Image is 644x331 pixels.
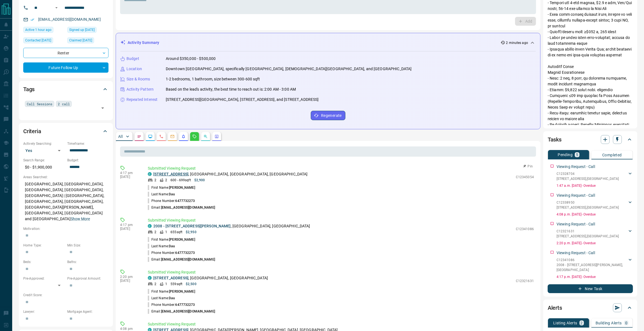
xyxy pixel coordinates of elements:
span: [PERSON_NAME] [169,186,195,190]
span: 6477732273 [175,251,195,255]
p: 600 - 699 sqft [170,178,191,183]
p: [DATE] [120,227,139,231]
p: [GEOGRAPHIC_DATA], [GEOGRAPHIC_DATA], [GEOGRAPHIC_DATA], [GEOGRAPHIC_DATA], [GEOGRAPHIC_DATA] | [... [23,180,108,224]
a: [STREET_ADDRESS] [153,276,188,280]
p: C12338950 [557,200,619,205]
div: C12328704[STREET_ADDRESS],[GEOGRAPHIC_DATA] [557,170,633,182]
h2: Alerts [548,303,562,312]
div: C12338950[STREET_ADDRESS],[GEOGRAPHIC_DATA] [557,199,633,211]
p: 2 [154,282,156,287]
p: Viewing Request - Call [557,250,595,256]
p: First Name: [148,237,195,242]
div: Activity Summary2 minutes ago [120,38,536,48]
p: All [118,135,123,138]
p: Completed [602,153,622,157]
div: condos.ca [148,224,152,228]
p: Downtown [GEOGRAPHIC_DATA], specifically [GEOGRAPHIC_DATA], [DEMOGRAPHIC_DATA][GEOGRAPHIC_DATA], ... [166,66,412,72]
p: Baths: [67,259,108,264]
span: Claimed [DATE] [69,38,92,43]
a: [STREET_ADDRESS] [153,172,188,176]
span: Dau [169,296,175,300]
div: C123410862008 - [STREET_ADDRESS][PERSON_NAME],[GEOGRAPHIC_DATA] [557,256,633,274]
p: Phone Number: [148,302,195,307]
svg: Email Verified [30,18,34,22]
p: Last Name: [148,296,175,301]
p: C12341086 [557,258,627,262]
p: $2,500 [186,282,196,287]
span: Active 1 hour ago [25,27,51,33]
p: 4:17 pm [120,171,139,175]
a: [EMAIL_ADDRESS][DOMAIN_NAME] [38,17,101,22]
p: 4:08 p.m. [DATE] - Overdue [557,212,633,217]
p: 559 sqft [170,282,182,287]
p: Viewing Request - Call [557,221,595,227]
p: C12345054 [516,175,534,180]
p: Repeated Interest [126,97,157,103]
p: Submitted Viewing Request [148,269,534,275]
p: 2 [165,178,167,183]
p: Submitted Viewing Request [148,321,534,327]
svg: Lead Browsing Activity [148,134,152,139]
p: , [GEOGRAPHIC_DATA], [GEOGRAPHIC_DATA] [153,275,268,281]
p: [STREET_ADDRESS] , [GEOGRAPHIC_DATA] [557,205,619,210]
p: , [GEOGRAPHIC_DATA], [GEOGRAPHIC_DATA], [GEOGRAPHIC_DATA] [153,171,308,177]
span: [EMAIL_ADDRESS][DOMAIN_NAME] [161,258,215,261]
p: $2,900 [194,178,205,183]
p: 2 [154,178,156,183]
div: Tags [23,83,108,96]
p: Home Type: [23,243,64,248]
p: Phone Number: [148,250,195,255]
p: Location [126,66,142,72]
p: $2,950 [186,230,196,235]
p: 1 [165,230,167,235]
span: Contacted [DATE] [25,38,51,43]
span: [PERSON_NAME] [169,290,195,293]
h2: Tags [23,85,35,94]
p: Motivation: [23,226,108,231]
svg: Listing Alerts [181,134,186,139]
span: [PERSON_NAME] [169,238,195,241]
p: [STREET_ADDRESS][GEOGRAPHIC_DATA], [STREET_ADDRESS], and [STREET_ADDRESS] [166,97,319,103]
p: Email: [148,309,215,314]
p: Email: [148,257,215,262]
button: Open [99,104,107,112]
div: Thu Mar 12 2020 [67,27,108,35]
h2: Criteria [23,127,41,136]
p: Submitted Viewing Request [148,165,534,171]
p: Timeframe: [67,141,108,146]
div: Renter [23,48,108,58]
p: Viewing Request - Call [557,193,595,198]
p: 2:20 p.m. [DATE] - Overdue [557,241,633,246]
p: Budget: [67,158,108,163]
p: Activity Pattern [126,86,154,92]
p: Search Range: [23,158,64,163]
div: Tue Apr 15 2025 [67,37,108,45]
p: 4:08 pm [120,327,139,331]
p: 5 [576,153,578,157]
a: 2008 - [STREET_ADDRESS][PERSON_NAME] [153,224,231,228]
p: Min Size: [67,243,108,248]
p: C12321631 [557,229,619,234]
p: Areas Searched: [23,175,108,180]
span: [EMAIL_ADDRESS][DOMAIN_NAME] [161,206,215,209]
span: Dau [169,192,175,196]
p: [STREET_ADDRESS] , [GEOGRAPHIC_DATA] [557,176,619,181]
p: , [GEOGRAPHIC_DATA], [GEOGRAPHIC_DATA] [153,223,310,229]
p: Size & Rooms [126,76,150,82]
p: Last Name: [148,192,175,197]
div: C12321631[STREET_ADDRESS],[GEOGRAPHIC_DATA] [557,228,633,240]
button: Regenerate [311,111,345,120]
p: Budget [126,56,139,62]
p: C12341086 [516,227,534,232]
span: Dau [169,244,175,248]
svg: Notes [137,134,141,139]
p: Pre-Approval Amount: [67,276,108,281]
p: 2:20 pm [120,275,139,279]
p: 655 sqft [170,230,182,235]
p: 4:17 p.m. [DATE] - Overdue [557,274,633,279]
svg: Emails [170,134,175,139]
p: [DATE] [120,175,139,179]
p: $0 - $1,900,000 [23,163,64,172]
div: Yes [23,146,64,155]
span: [EMAIL_ADDRESS][DOMAIN_NAME] [161,309,215,313]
